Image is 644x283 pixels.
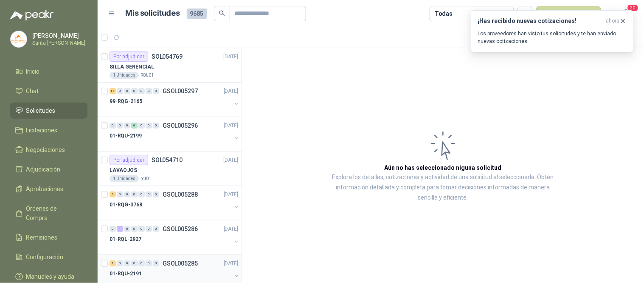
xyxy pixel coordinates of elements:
span: Aprobaciones [26,184,64,194]
div: 0 [138,226,145,232]
p: SOL054710 [152,157,183,163]
div: 14 [110,88,116,94]
span: Órdenes de Compra [26,204,79,223]
div: 1 [117,226,123,232]
img: Company Logo [11,31,27,47]
a: 0 1 0 0 0 0 0 GSOL005286[DATE] 01-RQL-2927 [110,224,240,251]
div: 0 [124,192,130,197]
p: [DATE] [224,87,238,95]
p: 01-RQU-2191 [110,270,142,278]
p: [DATE] [224,191,238,199]
a: Adjudicación [10,161,87,177]
span: ahora [606,17,620,25]
div: 6 [131,123,138,129]
p: Santa [PERSON_NAME] [32,40,85,46]
img: Logo peakr [10,10,53,20]
p: GSOL005296 [163,123,198,129]
p: 01-RQL-2927 [110,235,141,243]
a: Aprobaciones [10,181,87,197]
a: Chat [10,83,87,99]
p: GSOL005286 [163,226,198,232]
a: Negociaciones [10,142,87,158]
span: Chat [26,86,39,96]
p: 01-RQG-3768 [110,201,142,209]
p: SOL054769 [152,54,183,60]
div: Todas [435,9,453,18]
p: SILLA GERENCIAL [110,63,154,71]
span: Manuales y ayuda [26,272,75,281]
p: 99-RQG-2165 [110,97,142,106]
h3: ¡Has recibido nuevas cotizaciones! [478,17,603,25]
a: Inicio [10,63,87,80]
p: Explora los detalles, cotizaciones y actividad de una solicitud al seleccionarla. Obtén informaci... [327,172,559,203]
div: 0 [117,192,123,197]
div: 0 [138,260,145,266]
a: Por adjudicarSOL054769[DATE] SILLA GERENCIAL1 UnidadesRQL01 [98,48,242,83]
button: ¡Has recibido nuevas cotizaciones!ahora Los proveedores han visto tus solicitudes y te han enviad... [471,10,634,52]
p: GSOL005285 [163,260,198,266]
button: 20 [619,6,634,21]
h3: Aún no has seleccionado niguna solicitud [385,163,502,172]
div: Por adjudicar [110,51,148,62]
p: [DATE] [224,122,238,130]
div: 0 [131,88,138,94]
a: Por adjudicarSOL054710[DATE] LAVAOJOS1 Unidadesrql01 [98,152,242,186]
div: 0 [124,260,130,266]
p: GSOL005297 [163,88,198,94]
span: Configuración [26,252,64,262]
a: 14 0 0 0 0 0 0 GSOL005297[DATE] 99-RQG-2165 [110,86,240,113]
a: 0 0 0 6 0 0 0 GSOL005296[DATE] 01-RQU-2199 [110,120,240,148]
span: 9685 [187,9,207,19]
a: Licitaciones [10,122,87,138]
p: Los proveedores han visto tus solicitudes y te han enviado nuevas cotizaciones. [478,30,627,45]
a: Configuración [10,249,87,265]
p: [DATE] [224,53,238,61]
div: Por adjudicar [110,155,148,165]
div: 0 [146,192,152,197]
p: RQL01 [141,72,154,79]
div: 0 [117,123,123,129]
div: 0 [153,123,159,129]
span: Remisiones [26,233,58,242]
span: Solicitudes [26,106,56,115]
a: Órdenes de Compra [10,200,87,226]
div: 1 [110,260,116,266]
p: LAVAOJOS [110,166,137,174]
a: 3 0 0 0 0 0 0 GSOL005288[DATE] 01-RQG-3768 [110,189,240,217]
div: 0 [110,123,116,129]
p: [DATE] [224,260,238,268]
div: 0 [138,88,145,94]
span: Licitaciones [26,126,58,135]
div: 0 [146,226,152,232]
div: 0 [138,192,145,197]
span: 20 [627,4,639,12]
span: Inicio [26,67,40,76]
div: 0 [153,226,159,232]
div: 0 [117,260,123,266]
p: [PERSON_NAME] [32,33,85,39]
div: 0 [138,123,145,129]
div: 1 Unidades [110,72,139,79]
div: 0 [131,226,138,232]
p: rql01 [141,175,151,182]
div: 0 [146,260,152,266]
div: 0 [131,260,138,266]
p: [DATE] [224,225,238,233]
p: [DATE] [224,156,238,164]
div: 0 [131,192,138,197]
div: 0 [153,88,159,94]
div: 0 [146,88,152,94]
div: 0 [153,260,159,266]
div: 0 [153,192,159,197]
div: 0 [146,123,152,129]
span: Negociaciones [26,145,65,154]
div: 0 [124,123,130,129]
div: 0 [110,226,116,232]
h1: Mis solicitudes [126,7,180,20]
a: Solicitudes [10,103,87,119]
div: 0 [124,226,130,232]
span: search [219,10,225,16]
p: GSOL005288 [163,192,198,197]
a: Remisiones [10,229,87,246]
div: 1 Unidades [110,175,139,182]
